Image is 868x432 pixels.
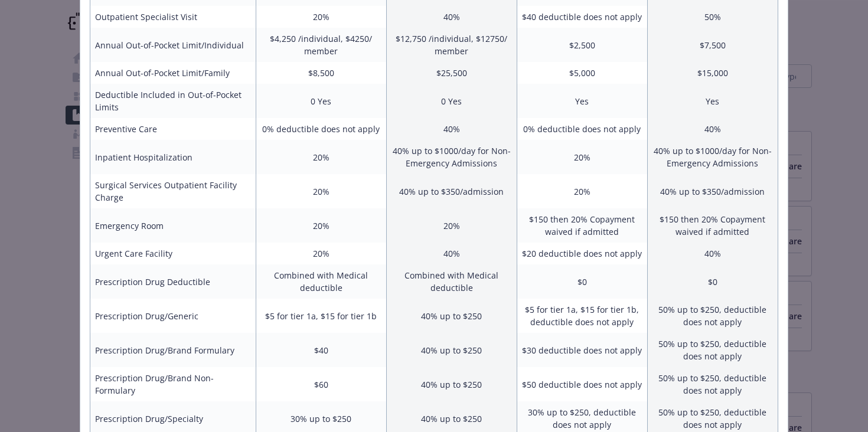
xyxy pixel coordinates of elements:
td: 40% up to $1000/day for Non-Emergency Admissions [647,140,778,174]
td: Surgical Services Outpatient Facility Charge [90,174,256,208]
td: Prescription Drug/Brand Non-Formulary [90,367,256,401]
td: 40% up to $250 [386,299,517,333]
td: $150 then 20% Copayment waived if admitted [517,208,647,243]
td: 40% up to $1000/day for Non-Emergency Admissions [386,140,517,174]
td: 0 Yes [256,84,386,118]
td: 20% [256,243,386,264]
td: $12,750 /individual, $12750/ member [386,28,517,62]
td: Prescription Drug/Generic [90,299,256,333]
td: $7,500 [647,28,778,62]
td: 40% [647,243,778,264]
td: Deductible Included in Out-of-Pocket Limits [90,84,256,118]
td: $4,250 /individual, $4250/ member [256,28,386,62]
td: $40 deductible does not apply [517,6,647,28]
td: 40% [386,243,517,264]
td: $5,000 [517,62,647,84]
td: $60 [256,367,386,401]
td: 0% deductible does not apply [256,118,386,140]
td: Urgent Care Facility [90,243,256,264]
td: 50% up to $250, deductible does not apply [647,299,778,333]
td: Prescription Drug Deductible [90,264,256,299]
td: $30 deductible does not apply [517,333,647,367]
td: Annual Out-of-Pocket Limit/Family [90,62,256,84]
td: 40% up to $250 [386,367,517,401]
td: 40% up to $350/admission [647,174,778,208]
td: 50% up to $250, deductible does not apply [647,367,778,401]
td: Inpatient Hospitalization [90,140,256,174]
td: $5 for tier 1a, $15 for tier 1b [256,299,386,333]
td: $50 deductible does not apply [517,367,647,401]
td: 50% [647,6,778,28]
td: $20 deductible does not apply [517,243,647,264]
td: 40% up to $250 [386,333,517,367]
td: 20% [517,174,647,208]
td: 50% up to $250, deductible does not apply [647,333,778,367]
td: 40% [386,6,517,28]
td: $8,500 [256,62,386,84]
td: $150 then 20% Copayment waived if admitted [647,208,778,243]
td: 0 Yes [386,84,517,118]
td: $15,000 [647,62,778,84]
td: Yes [517,84,647,118]
td: $40 [256,333,386,367]
td: Preventive Care [90,118,256,140]
td: $2,500 [517,28,647,62]
td: $0 [647,264,778,299]
td: 40% [386,118,517,140]
td: 20% [256,140,386,174]
td: 20% [256,6,386,28]
td: 20% [386,208,517,243]
td: 20% [256,208,386,243]
td: Yes [647,84,778,118]
td: Combined with Medical deductible [386,264,517,299]
td: 40% up to $350/admission [386,174,517,208]
td: $25,500 [386,62,517,84]
td: $5 for tier 1a, $15 for tier 1b, deductible does not apply [517,299,647,333]
td: Emergency Room [90,208,256,243]
td: 20% [256,174,386,208]
td: Combined with Medical deductible [256,264,386,299]
td: Annual Out-of-Pocket Limit/Individual [90,28,256,62]
td: 20% [517,140,647,174]
td: Prescription Drug/Brand Formulary [90,333,256,367]
td: $0 [517,264,647,299]
td: 0% deductible does not apply [517,118,647,140]
td: 40% [647,118,778,140]
td: Outpatient Specialist Visit [90,6,256,28]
